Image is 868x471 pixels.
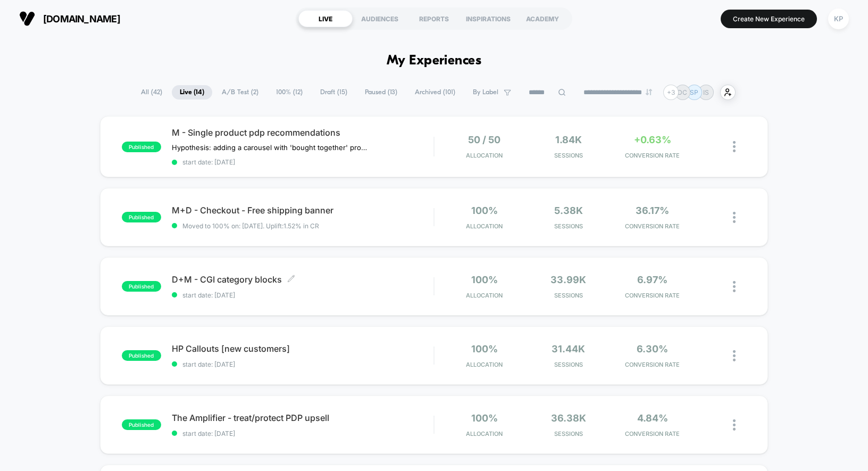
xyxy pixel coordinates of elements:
p: IS [703,88,709,96]
span: start date: [DATE] [172,158,434,166]
span: Paused ( 13 ) [357,85,405,100]
div: INSPIRATIONS [461,10,515,27]
button: KP [825,8,852,30]
div: + 3 [663,85,679,100]
span: M+D - Checkout - Free shipping banner [172,205,434,216]
span: 36.38k [551,412,586,424]
img: close [733,141,736,152]
img: close [733,419,736,431]
span: All ( 42 ) [133,85,170,100]
span: CONVERSION RATE [613,222,692,230]
span: 50 / 50 [468,134,500,145]
span: Allocation [466,222,503,230]
span: Live ( 14 ) [172,85,212,100]
span: Moved to 100% on: [DATE] . Uplift: 1.52% in CR [182,222,319,230]
span: 6.97% [637,274,667,285]
span: By Label [473,88,498,96]
img: close [733,281,736,292]
div: REPORTS [407,10,461,27]
span: start date: [DATE] [172,360,434,368]
span: The Amplifier - treat/protect PDP upsell [172,412,434,423]
span: +0.63% [634,134,671,145]
img: Visually logo [19,11,35,27]
span: published [122,419,161,430]
span: start date: [DATE] [172,291,434,299]
div: ACADEMY [515,10,570,27]
span: 4.84% [637,412,668,424]
h1: My Experiences [387,53,482,69]
span: Allocation [466,292,503,299]
span: 6.30% [637,343,668,354]
span: Sessions [529,361,608,368]
div: LIVE [298,10,353,27]
span: Sessions [529,222,608,230]
span: Hypothesis: adding a carousel with 'bought together' product recommendations to PDPs will increas... [172,143,369,152]
span: CONVERSION RATE [613,430,692,437]
p: DC [678,88,687,96]
span: 1.84k [555,134,582,145]
span: Sessions [529,430,608,437]
span: A/B Test ( 2 ) [214,85,266,100]
span: Sessions [529,292,608,299]
div: AUDIENCES [353,10,407,27]
span: 5.38k [554,205,583,216]
span: Allocation [466,361,503,368]
img: close [733,212,736,223]
span: 100% ( 12 ) [268,85,311,100]
span: Archived ( 101 ) [407,85,463,100]
span: published [122,281,161,292]
button: [DOMAIN_NAME] [16,10,123,27]
span: M - Single product pdp recommendations [172,127,434,138]
button: Create New Experience [721,10,817,28]
span: 100% [471,274,498,285]
span: 100% [471,205,498,216]
span: CONVERSION RATE [613,361,692,368]
span: 33.99k [550,274,586,285]
span: HP Callouts [new customers] [172,343,434,354]
span: Draft ( 15 ) [312,85,355,100]
span: 31.44k [552,343,585,354]
span: published [122,142,161,152]
span: CONVERSION RATE [613,152,692,159]
span: CONVERSION RATE [613,292,692,299]
div: KP [828,9,849,29]
span: 100% [471,343,498,354]
span: [DOMAIN_NAME] [43,13,120,24]
span: Allocation [466,152,503,159]
img: end [646,89,652,95]
span: published [122,350,161,361]
span: start date: [DATE] [172,429,434,437]
span: D+M - CGI category blocks [172,274,434,285]
p: SP [690,88,698,96]
img: close [733,350,736,361]
span: Allocation [466,430,503,437]
span: Sessions [529,152,608,159]
span: published [122,212,161,222]
span: 100% [471,412,498,424]
span: 36.17% [636,205,669,216]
